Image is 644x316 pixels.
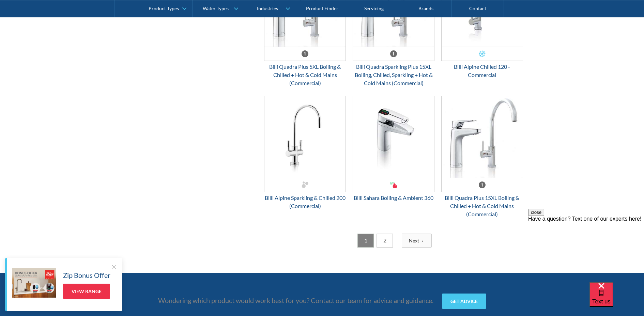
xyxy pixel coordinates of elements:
[409,237,419,244] div: Next
[528,209,644,290] iframe: podium webchat widget prompt
[63,270,110,280] h5: Zip Bonus Offer
[402,234,432,248] a: Next Page
[264,194,346,210] div: Billi Alpine Sparkling & Chilled 200 (Commercial)
[203,5,229,11] div: Water Types
[353,96,434,178] img: Billi Sahara Boiling & Ambient 360
[589,282,644,316] iframe: podium webchat widget bubble
[63,284,110,299] a: View Range
[441,63,523,79] div: Billi Alpine Chilled 120 - Commercial
[264,234,523,248] div: List
[353,63,434,87] div: Billi Quadra Sparkling Plus 15XL Boiling, Chilled, Sparkling + Hot & Cold Mains (Commercial)
[264,96,346,178] img: Billi Alpine Sparkling & Chilled 200 (Commercial)
[353,96,434,202] a: Billi Sahara Boiling & Ambient 360Billi Sahara Boiling & Ambient 360
[149,5,179,11] div: Product Types
[442,294,486,309] a: Get advice
[264,96,346,210] a: Billi Alpine Sparkling & Chilled 200 (Commercial)Billi Alpine Sparkling & Chilled 200 (Commercial)
[377,234,393,248] a: 2
[357,234,374,248] a: 1
[353,194,434,202] div: Billi Sahara Boiling & Ambient 360
[12,268,56,298] img: Zip Bonus Offer
[257,5,278,11] div: Industries
[442,96,523,178] img: Billi Quadra Plus 15XL Boiling & Chilled + Hot & Cold Mains (Commercial)
[441,96,523,218] a: Billi Quadra Plus 15XL Boiling & Chilled + Hot & Cold Mains (Commercial)Billi Quadra Plus 15XL Bo...
[158,295,433,305] p: Wondering which product would work best for you? Contact our team for advice and guidance.
[441,194,523,218] div: Billi Quadra Plus 15XL Boiling & Chilled + Hot & Cold Mains (Commercial)
[264,63,346,87] div: Billi Quadra Plus 5XL Boiling & Chilled + Hot & Cold Mains (Commercial)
